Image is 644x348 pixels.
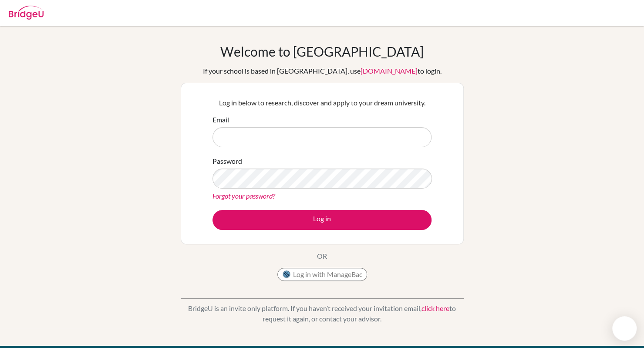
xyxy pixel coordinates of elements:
img: Bridge-U [9,6,44,20]
label: Password [212,156,242,166]
iframe: Intercom live chat 发现启动器 [612,316,637,341]
iframe: Intercom live chat [614,318,635,339]
div: If your school is based in [GEOGRAPHIC_DATA], use to login. [203,66,442,76]
a: Forgot your password? [212,192,275,200]
a: click here [421,304,449,312]
p: OR [317,251,327,261]
label: Email [212,115,229,125]
p: Log in below to research, discover and apply to your dream university. [212,98,432,108]
a: [DOMAIN_NAME] [361,67,418,75]
button: Log in [212,210,432,230]
button: Log in with ManageBac [277,268,367,281]
h1: Welcome to [GEOGRAPHIC_DATA] [220,44,424,59]
p: BridgeU is an invite only platform. If you haven’t received your invitation email, to request it ... [181,303,464,324]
